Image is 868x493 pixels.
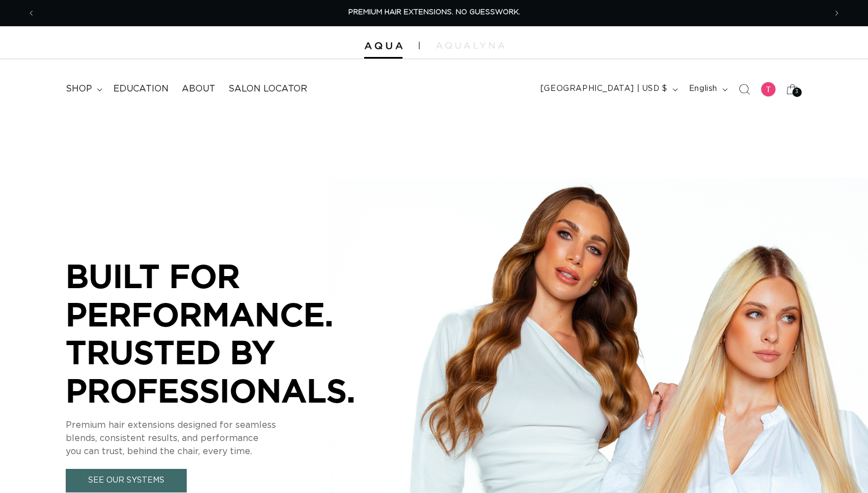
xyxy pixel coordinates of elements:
a: About [175,77,222,101]
span: Salon Locator [228,83,307,95]
p: Premium hair extensions designed for seamless blends, consistent results, and performance you can... [66,419,394,458]
span: 3 [795,88,799,97]
a: Salon Locator [222,77,314,101]
summary: shop [59,77,107,101]
span: [GEOGRAPHIC_DATA] | USD $ [541,83,668,95]
summary: Search [732,77,756,101]
a: See Our Systems [66,469,187,492]
p: BUILT FOR PERFORMANCE. TRUSTED BY PROFESSIONALS. [66,257,394,409]
img: Aqua Hair Extensions [364,42,403,50]
span: Education [113,83,169,95]
span: English [689,83,717,95]
span: PREMIUM HAIR EXTENSIONS. NO GUESSWORK. [348,9,520,16]
button: Next announcement [825,3,849,24]
span: shop [66,83,92,95]
a: Education [107,77,175,101]
img: aqualyna.com [436,42,504,49]
button: [GEOGRAPHIC_DATA] | USD $ [534,79,682,100]
button: English [682,79,732,100]
button: Previous announcement [19,3,43,24]
span: About [182,83,215,95]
